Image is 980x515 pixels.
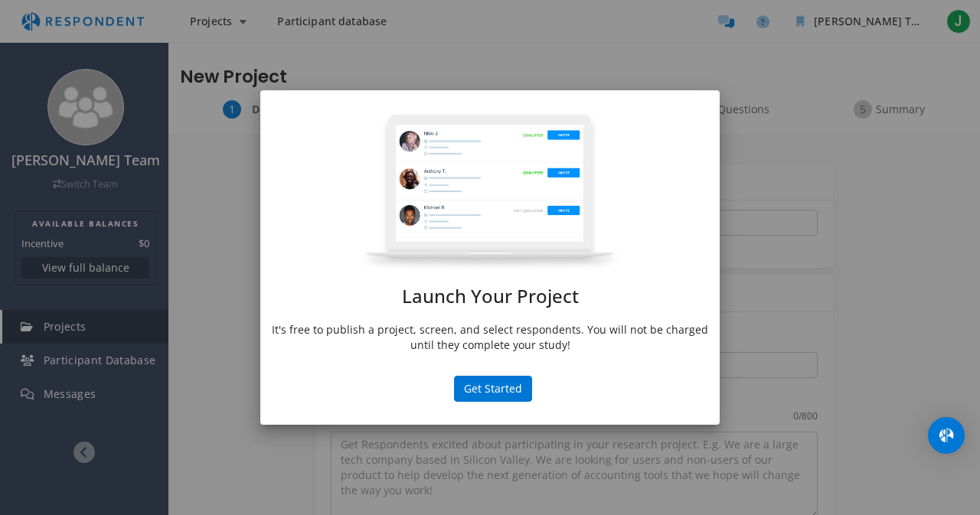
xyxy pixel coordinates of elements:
[260,90,720,425] md-dialog: Launch Your ...
[272,286,708,306] h1: Launch Your Project
[359,113,621,271] img: project-modal.png
[928,417,965,454] div: Open Intercom Messenger
[454,376,532,402] button: Get Started
[272,322,708,353] p: It's free to publish a project, screen, and select respondents. You will not be charged until the...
